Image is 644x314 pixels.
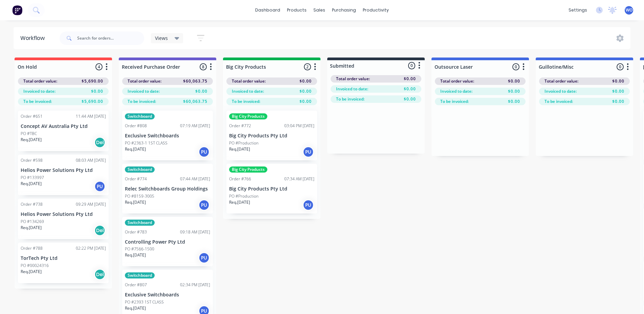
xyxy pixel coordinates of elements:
p: Concept AV Australia Pty Ltd [21,124,106,129]
p: Req. [DATE] [125,146,146,152]
p: Req. [DATE] [21,181,42,187]
div: Order #808 [125,123,147,129]
span: $0.00 [195,88,207,94]
span: To be invoiced: [232,98,260,105]
div: Order #783 [125,229,147,235]
div: Order #73809:29 AM [DATE]Helios Power Solutions Pty LtdPO #134269Req.[DATE]Del [18,199,109,239]
div: Del [94,137,105,148]
span: To be invoiced: [23,98,52,105]
div: Big City Products [229,113,267,119]
p: TorTech Pty Ltd [21,255,106,261]
input: Search for orders... [77,31,144,45]
div: Order #651 [21,113,43,119]
span: To be invoiced: [545,98,573,105]
span: $0.00 [404,96,416,102]
span: $0.00 [404,76,416,82]
div: Big City ProductsOrder #77203:04 PM [DATE]Big City Products Pty LtdPO #ProductionReq.[DATE]PU [226,111,317,160]
div: SwitchboardOrder #80807:19 AM [DATE]Exclusive SwitchboardsPO #2363-1 1ST CLASSReq.[DATE]PU [122,111,213,160]
span: $0.00 [612,78,624,84]
div: productivity [359,5,392,15]
p: PO #Production [229,193,259,199]
p: PO #8159-3005 [125,193,154,199]
p: Big City Products Pty Ltd [229,186,314,192]
span: Total order value: [545,78,578,84]
div: PU [199,200,209,210]
div: Order #766 [229,176,251,182]
div: 02:34 PM [DATE] [180,282,210,288]
span: $0.00 [299,78,312,84]
div: purchasing [329,5,359,15]
span: Invoiced to date: [23,88,55,94]
p: Req. [DATE] [125,252,146,258]
span: $0.00 [91,88,103,94]
span: WO [626,7,632,13]
div: 07:44 AM [DATE] [180,176,210,182]
p: PO #2363-1 1ST CLASS [125,140,168,146]
span: Total order value: [336,76,370,82]
div: Switchboard [125,220,155,226]
p: Helios Power Solutions Pty Ltd [21,167,106,173]
div: Switchboard [125,272,155,278]
div: PU [303,200,314,210]
span: Invoiced to date: [440,88,472,94]
p: Req. [DATE] [21,137,42,143]
div: PU [199,252,209,263]
p: PO #7566-1500 [125,246,154,252]
div: Order #78802:22 PM [DATE]TorTech Pty LtdPO #00024316Req.[DATE]Del [18,243,109,283]
span: Invoiced to date: [545,88,577,94]
div: Big City ProductsOrder #76607:34 AM [DATE]Big City Products Pty LtdPO #ProductionReq.[DATE]PU [226,164,317,214]
div: 07:19 AM [DATE] [180,123,210,129]
p: Req. [DATE] [125,305,146,311]
span: $5,690.00 [82,98,103,105]
div: 09:18 AM [DATE] [180,229,210,235]
span: To be invoiced: [128,98,156,105]
span: $60,063.75 [183,98,207,105]
p: PO #134269 [21,219,44,225]
span: $0.00 [299,88,312,94]
div: Order #738 [21,201,43,207]
p: Relec Switchboards Group Holdings [125,186,210,192]
span: $0.00 [508,98,520,105]
p: Controlling Power Pty Ltd [125,239,210,245]
div: Order #59808:03 AM [DATE]Helios Power Solutions Pty LtdPO #133997Req.[DATE]PU [18,155,109,195]
p: PO #133997 [21,175,44,181]
span: $0.00 [508,78,520,84]
span: Total order value: [128,78,161,84]
div: 09:29 AM [DATE] [76,201,106,207]
span: $0.00 [508,88,520,94]
div: Switchboard [125,166,155,173]
div: Del [94,225,105,236]
div: Workflow [20,34,48,42]
div: Big City Products [229,166,267,173]
span: Total order value: [23,78,57,84]
a: dashboard [252,5,284,15]
div: Order #65111:44 AM [DATE]Concept AV Australia Pty LtdPO #TBCReq.[DATE]Del [18,111,109,151]
div: 08:03 AM [DATE] [76,157,106,163]
p: PO #Production [229,140,259,146]
span: To be invoiced: [440,98,469,105]
div: Order #774 [125,176,147,182]
p: Helios Power Solutions Pty Ltd [21,211,106,217]
span: $0.00 [612,88,624,94]
p: PO #00024316 [21,263,49,269]
div: PU [199,147,209,157]
span: Invoiced to date: [128,88,160,94]
span: $0.00 [612,98,624,105]
p: Big City Products Pty Ltd [229,133,314,139]
span: Invoiced to date: [336,86,368,92]
div: SwitchboardOrder #78309:18 AM [DATE]Controlling Power Pty LtdPO #7566-1500Req.[DATE]PU [122,217,213,267]
div: SwitchboardOrder #77407:44 AM [DATE]Relec Switchboards Group HoldingsPO #8159-3005Req.[DATE]PU [122,164,213,214]
p: PO #2393 1ST CLASS [125,299,164,305]
span: Invoiced to date: [232,88,264,94]
span: Views [155,35,168,42]
div: 07:34 AM [DATE] [284,176,314,182]
div: sales [310,5,329,15]
div: PU [303,147,314,157]
span: $0.00 [299,98,312,105]
div: Order #598 [21,157,43,163]
img: Factory [12,5,22,15]
div: Order #788 [21,245,43,251]
div: 03:04 PM [DATE] [284,123,314,129]
p: Req. [DATE] [125,199,146,205]
p: Req. [DATE] [229,199,250,205]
